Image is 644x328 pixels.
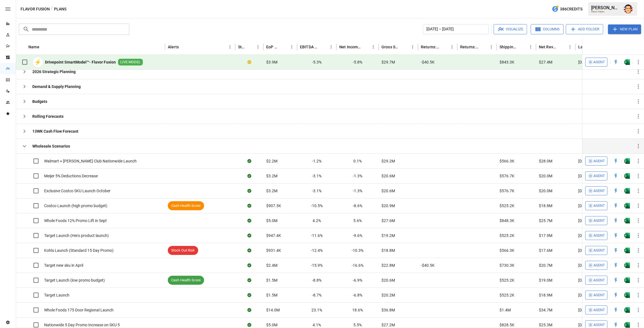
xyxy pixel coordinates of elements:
[311,307,322,313] span: 23.1%
[168,45,179,49] div: Alerts
[593,262,605,269] span: Agent
[624,292,630,298] div: Open in Excel
[527,43,535,51] button: Shipping Income column menu
[550,4,585,14] button: 386Credits
[266,45,279,49] div: EoP Cash
[624,307,630,313] img: excel-icon.76473adf.svg
[21,6,50,13] button: Flavor Fusion
[613,292,619,298] div: Open in Quick Edit
[558,43,566,51] button: Sort
[624,218,630,223] img: excel-icon.76473adf.svg
[487,43,495,51] button: Returns: Retail column menu
[539,248,552,253] span: $17.6M
[539,263,552,268] span: $20.7M
[381,45,400,49] div: Gross Sales
[585,58,607,67] button: Agent
[624,188,630,194] img: excel-icon.76473adf.svg
[539,233,552,238] span: $17.9M
[40,43,48,51] button: Sort
[624,277,630,283] img: excel-icon.76473adf.svg
[118,60,143,65] span: LIVE MODEL
[247,59,251,65] div: Your plan has changes in Excel that are not reflected in the Drivepoint Data Warehouse, select "S...
[312,173,322,179] span: -3.1%
[624,263,630,268] img: excel-icon.76473adf.svg
[32,69,76,74] b: 2026 Strategic Planning
[613,233,619,238] div: Open in Quick Edit
[566,43,574,51] button: Net Revenue column menu
[28,45,39,49] div: Name
[381,173,395,179] span: $20.6M
[593,158,605,164] span: Agent
[381,307,395,313] span: $36.8M
[531,24,564,34] button: Columns
[593,292,605,298] span: Agent
[593,232,605,239] span: Agent
[266,203,281,209] span: $907.3K
[168,248,198,253] span: Stock Out Risk
[381,59,395,65] span: $29.7M
[32,84,81,89] b: Demand & Supply Planning
[353,203,362,209] span: -8.6%
[254,43,262,51] button: Status column menu
[247,158,251,164] div: Sync complete
[624,307,630,313] div: Open in Excel
[226,43,234,51] button: Alerts column menu
[613,277,619,283] img: quick-edit-flash.b8aec18c.svg
[381,188,395,194] span: $20.6M
[238,45,246,49] div: Status
[44,203,107,209] span: Costco Launch (high promo budget)
[593,307,605,313] span: Agent
[624,173,630,179] img: excel-icon.76473adf.svg
[423,24,489,34] button: [DATE] – [DATE]
[33,57,43,67] div: ⚡
[624,203,630,209] div: Open in Excel
[585,246,607,255] button: Agent
[44,158,137,164] span: Walmart + [PERSON_NAME] Club Nationwide Launch
[613,322,619,328] img: quick-edit-flash.b8aec18c.svg
[247,277,251,283] div: Sync complete
[624,59,630,65] img: excel-icon.76473adf.svg
[613,248,619,253] div: Open in Quick Edit
[500,188,514,194] span: $576.7K
[539,277,552,283] span: $19.0M
[352,248,363,253] span: -10.3%
[593,203,605,209] span: Agent
[247,233,251,238] div: Sync complete
[266,277,277,283] span: $1.5M
[44,263,83,268] span: Target new sku in April
[624,173,630,179] div: Open in Excel
[352,307,363,313] span: 18.6%
[32,128,78,134] b: 13WK Cash Flow Forecast
[593,277,605,284] span: Agent
[311,263,323,268] span: -15.9%
[32,114,64,119] b: Rolling Forecasts
[539,173,552,179] span: $20.0M
[613,233,619,238] img: quick-edit-flash.b8aec18c.svg
[494,24,527,34] button: Visualize
[312,188,322,194] span: -3.1%
[608,24,641,34] button: New Plan
[45,59,116,65] b: Drivepoint SmartModel™- Flavor Fusion
[624,4,633,13] img: Austin Gardner-Smith
[613,59,619,65] div: Open in Quick Edit
[613,158,619,164] div: Open in Quick Edit
[624,59,630,65] div: Open in Excel
[168,203,204,209] span: Cash Health Score
[539,188,552,194] span: $20.0M
[593,188,605,194] span: Agent
[613,218,619,223] img: quick-edit-flash.b8aec18c.svg
[624,322,630,328] div: Open in Excel
[247,218,251,223] div: Sync complete
[247,173,251,179] div: Sync complete
[500,203,514,209] span: $525.2K
[280,43,288,51] button: Sort
[500,322,514,328] span: $828.5K
[353,218,362,223] span: 5.6%
[168,278,204,283] span: Cash Health Score
[613,307,619,313] div: Open in Quick Edit
[319,43,327,51] button: Sort
[539,218,552,223] span: $25.7M
[624,218,630,223] div: Open in Excel
[32,99,47,104] b: Budgets
[421,263,435,268] span: -$40.5K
